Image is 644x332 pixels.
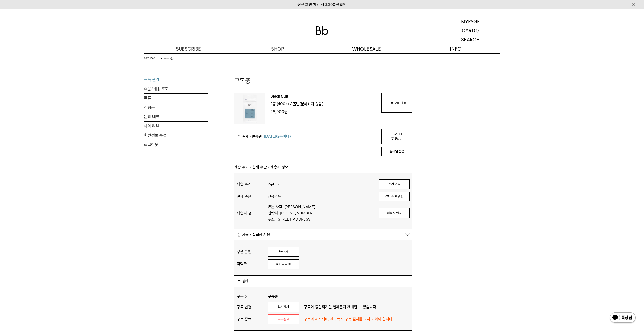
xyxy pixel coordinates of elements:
[144,112,208,121] a: 문의 내역
[381,93,412,113] a: 구독 상품 변경
[461,35,480,44] p: SEARCH
[299,316,410,322] p: 구독이 해지되며, 재구독시 구독 절차를 다시 거쳐야 합니다.
[268,247,299,257] button: 쿠폰 사용
[144,131,208,140] a: 회원정보 수정
[379,192,410,201] button: 결제 수단 변경
[299,304,410,310] p: 구독이 중단되지만 언제든지 재개할 수 있습니다.
[441,17,500,26] a: MYPAGE
[237,262,268,266] div: 적립금
[144,84,208,93] a: 주문/배송 조회
[234,93,265,124] img: 상품이미지
[237,211,268,215] div: 배송지 정보
[474,26,479,35] p: (1)
[268,193,374,199] p: 신용카드
[268,259,299,269] button: 적립금 사용
[144,56,158,61] a: MY PAGE
[381,129,412,144] a: [DATE] 주문하기
[316,26,328,35] img: 로고
[237,305,268,309] div: 구독 변경
[268,210,374,216] p: 연락처: [PHONE_NUMBER]
[237,317,268,321] div: 구독 종료
[381,147,412,156] button: 결제일 변경
[268,216,374,222] p: 주소: [STREET_ADDRESS]
[234,133,262,140] span: 다음 결제 · 발송일
[237,294,268,299] div: 구독 상태
[234,161,412,173] p: 배송 주기 / 결제 수단 / 배송지 정보
[234,77,412,93] h2: 구독중
[144,140,208,149] a: 로그아웃
[264,133,291,140] span: (2주마다)
[144,122,208,131] a: 나의 리뷰
[293,101,323,107] p: 홀빈(분쇄하지 않음)
[270,93,376,101] p: Black Suit
[379,208,410,218] button: 배송지 변경
[411,44,500,53] p: INFO
[268,181,374,187] p: 2주마다
[144,94,208,103] a: 쿠폰
[233,44,322,53] a: SHOP
[268,302,299,312] button: 일시정지
[144,44,233,53] a: SUBSCRIBE
[144,103,208,112] a: 적립금
[237,194,268,199] div: 결제 수단
[144,75,208,84] a: 구독 관리
[609,312,636,324] img: 카카오톡 채널 1:1 채팅 버튼
[284,109,288,114] span: 원
[268,293,405,299] p: 구독중
[234,276,412,287] p: 구독 상태
[264,134,276,139] span: [DATE]
[237,249,268,254] div: 쿠폰 할인
[461,17,480,26] p: MYPAGE
[379,179,410,189] button: 주기 변경
[237,182,268,187] div: 배송 주기
[164,56,176,61] a: 구독 관리
[234,229,412,240] p: 쿠폰 사용 / 적립금 사용
[270,109,376,115] p: 26,900
[268,204,374,210] p: 받는 사람: [PERSON_NAME]
[441,26,500,35] a: CART (1)
[462,26,474,35] p: CART
[297,2,347,7] a: 신규 회원 가입 시 3,000원 할인
[270,102,292,106] span: 2종 (400g) /
[322,44,411,53] p: WHOLESALE
[268,314,299,324] button: 구독종료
